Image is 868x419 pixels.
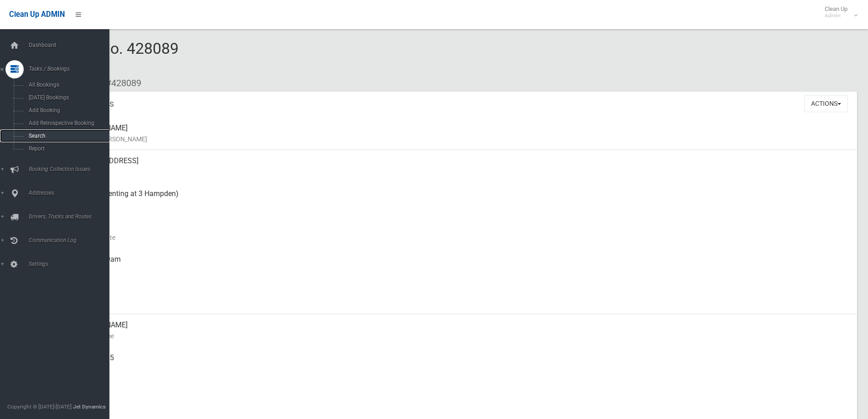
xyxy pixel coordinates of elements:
[73,166,850,177] small: Address
[26,166,116,172] span: Booking Collection Issues
[73,265,850,276] small: Collected At
[26,107,108,114] span: Add Booking
[9,10,65,19] span: Clean Up ADMIN
[26,190,116,196] span: Addresses
[73,403,106,410] strong: Jet Dynamics
[99,75,141,92] li: #428089
[73,363,850,374] small: Mobile
[26,237,116,243] span: Communication Log
[26,82,108,88] span: All Bookings
[73,134,850,145] small: Name of [PERSON_NAME]
[26,94,108,101] span: [DATE] Bookings
[73,298,850,309] small: Zone
[7,403,72,410] span: Copyright © [DATE]-[DATE]
[73,183,850,216] div: Other (Presenting at 3 Hampden)
[804,95,848,112] button: Actions
[73,150,850,183] div: [STREET_ADDRESS]
[40,39,179,75] span: Booking No. 428089
[73,281,850,314] div: [DATE]
[825,12,847,19] small: Admin
[26,261,116,267] span: Settings
[73,117,850,150] div: [PERSON_NAME]
[26,213,116,220] span: Drivers, Trucks and Routes
[820,5,857,19] span: Clean Up
[73,199,850,210] small: Pickup Point
[73,248,850,281] div: [DATE] 8:29am
[73,232,850,243] small: Collection Date
[26,120,108,126] span: Add Retrospective Booking
[26,145,108,152] span: Report
[26,133,108,139] span: Search
[73,380,850,413] div: None given
[73,216,850,248] div: [DATE]
[26,42,116,48] span: Dashboard
[73,331,850,341] small: Contact Name
[73,347,850,380] div: 0472523435
[73,314,850,347] div: [PERSON_NAME]
[73,396,850,407] small: Landline
[26,66,116,72] span: Tasks / Bookings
